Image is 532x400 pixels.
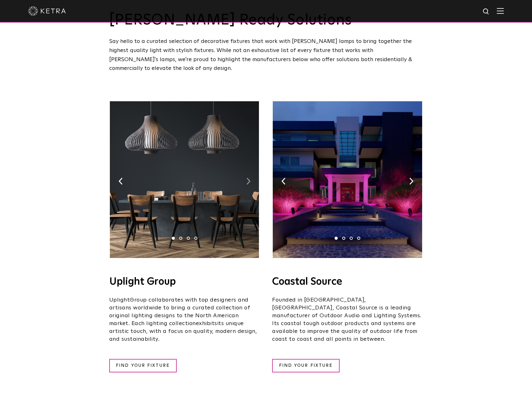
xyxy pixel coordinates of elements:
[482,8,490,16] img: search icon
[273,101,422,258] img: 03-1.jpg
[109,359,177,372] a: FIND YOUR FIXTURE
[109,321,257,342] span: its unique artistic touch, with a focus on quality, modern design, and sustainability.
[110,101,259,258] img: Uplight_Ketra_Image.jpg
[109,37,423,73] div: Say hello to a curated selection of decorative fixtures that work with [PERSON_NAME] lamps to bri...
[246,178,250,185] img: arrow-right-black.svg
[109,277,260,287] h4: Uplight Group
[272,297,422,342] span: Founded in [GEOGRAPHIC_DATA], [GEOGRAPHIC_DATA], Coastal Source is a leading manufacturer of Outd...
[28,6,66,16] img: ketra-logo-2019-white
[109,297,250,326] span: Group collaborates with top designers and artisans worldwide to bring a curated collection of ori...
[196,321,217,326] span: exhibits
[272,277,423,287] h4: Coastal Source
[282,178,286,185] img: arrow-left-black.svg
[409,178,413,185] img: arrow-right-black.svg
[272,359,340,372] a: FIND YOUR FIXTURE
[119,178,123,185] img: arrow-left-black.svg
[497,8,504,14] img: Hamburger%20Nav.svg
[109,297,130,303] span: Uplight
